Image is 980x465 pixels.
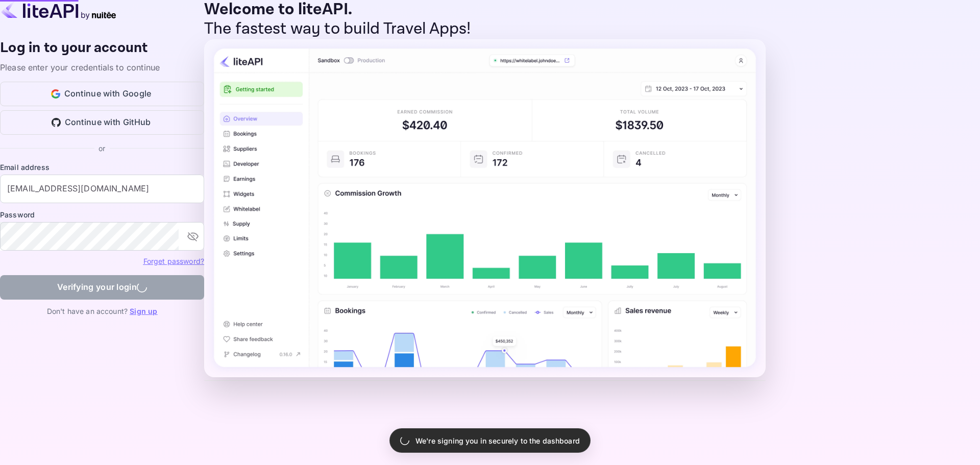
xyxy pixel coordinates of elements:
p: We're signing you in securely to the dashboard [415,435,580,446]
a: Forget password? [143,257,204,265]
img: liteAPI Dashboard Preview [204,39,766,377]
p: The fastest way to build Travel Apps! [204,19,766,39]
button: toggle password visibility [183,226,203,247]
a: Sign up [130,307,157,315]
a: Forget password? [143,256,204,266]
p: or [99,143,105,154]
